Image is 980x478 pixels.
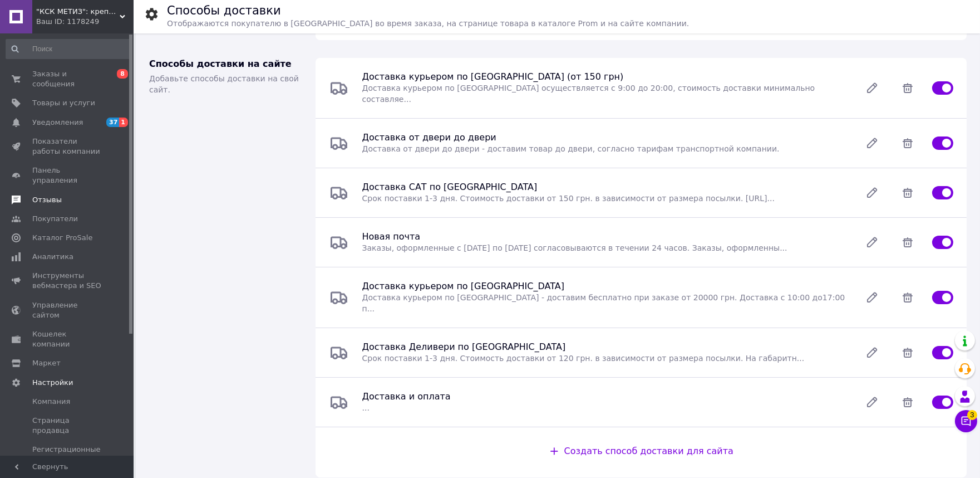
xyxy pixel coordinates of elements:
[117,69,128,79] span: 8
[32,252,73,262] span: Аналитика
[32,445,103,465] span: Регистрационные документы
[362,71,624,82] span: Доставка курьером по [GEOGRAPHIC_DATA] (от 150 грн)
[149,58,292,69] span: Способы доставки на сайте
[362,182,538,192] span: Доставка САТ по [GEOGRAPHIC_DATA]
[167,19,689,28] span: Отображаются покупателю в [GEOGRAPHIC_DATA] во время заказа, на странице товара в каталоге Prom и...
[362,342,566,352] span: Доставка Деливери по [GEOGRAPHIC_DATA]
[362,144,780,153] span: Доставка от двери до двери - доставим товар до двери, согласно тарифам транспортной компании.
[32,165,103,186] span: Панель управления
[362,243,787,252] span: Заказы, оформленные с [DATE] по [DATE] согласовываются в течении 24 часов. Заказы, оформленны...
[106,118,119,127] span: 37
[362,293,845,313] span: Доставка курьером по [GEOGRAPHIC_DATA] - доставим бесплатно при заказе от 20000 грн. Доставка с 1...
[362,403,370,412] span: ...
[32,118,83,128] span: Уведомления
[32,416,103,436] span: Страница продавца
[967,408,977,418] span: 3
[362,391,451,402] span: Доставка и оплата
[362,354,805,363] span: Срок поставки 1-3 дня. Стоимость доставки от 120 грн. в зависимости от размера посылки. На габари...
[149,74,299,94] span: Добавьте способы доставки на свой сайт.
[32,329,103,349] span: Кошелек компании
[36,17,134,27] div: Ваш ID: 1178249
[6,39,131,59] input: Поиск
[167,4,281,17] h1: Способы доставки
[32,397,70,407] span: Компания
[32,300,103,320] span: Управление сайтом
[955,410,977,432] button: Чат с покупателем3
[362,231,421,242] span: Новая почта
[32,358,61,368] span: Маркет
[362,84,815,104] span: Доставка курьером по [GEOGRAPHIC_DATA] осуществляется с 9:00 до 20:00, стоимость доставки минимал...
[362,132,496,143] span: Доставка от двери до двери
[32,378,73,388] span: Настройки
[362,194,775,203] span: Срок поставки 1-3 дня. Стоимость доставки от 150 грн. в зависимости от размера посылки. [URL]...
[362,281,564,291] span: Доставка курьером по [GEOGRAPHIC_DATA]
[564,446,733,456] span: Создать способ доставки для сайта
[119,118,128,127] span: 1
[32,195,62,205] span: Отзывы
[32,233,92,243] span: Каталог ProSale
[32,136,103,157] span: Показатели работы компании
[36,7,120,17] span: "КСК МЕТИЗ": крепеж, такелаж
[32,271,103,291] span: Инструменты вебмастера и SEO
[32,214,78,224] span: Покупатели
[32,98,95,108] span: Товары и услуги
[32,69,103,89] span: Заказы и сообщения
